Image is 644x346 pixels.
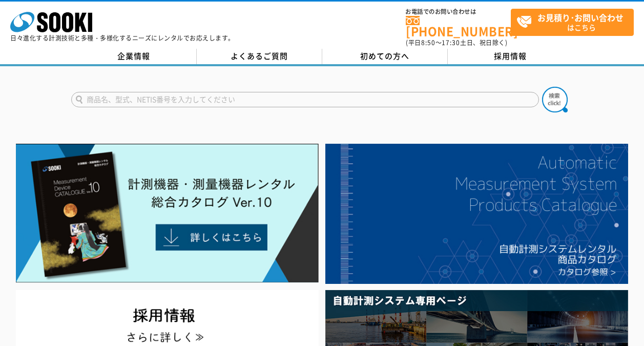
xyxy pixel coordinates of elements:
[406,16,511,37] a: [PHONE_NUMBER]
[516,9,633,35] span: はこちら
[511,9,634,36] a: お見積り･お問い合わせはこちら
[10,35,235,41] p: 日々進化する計測技術と多種・多様化するニーズにレンタルでお応えします。
[442,38,460,47] span: 17:30
[71,49,197,64] a: 企業情報
[360,50,409,62] span: 初めての方へ
[537,11,624,24] strong: お見積り･お問い合わせ
[448,49,573,64] a: 採用情報
[421,38,435,47] span: 8:50
[322,49,448,64] a: 初めての方へ
[406,38,507,47] span: (平日 ～ 土日、祝日除く)
[197,49,322,64] a: よくあるご質問
[406,9,511,15] span: お電話でのお問い合わせは
[542,87,568,112] img: btn_search.png
[325,144,628,284] img: 自動計測システムカタログ
[71,92,539,107] input: 商品名、型式、NETIS番号を入力してください
[16,144,319,283] img: Catalog Ver10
